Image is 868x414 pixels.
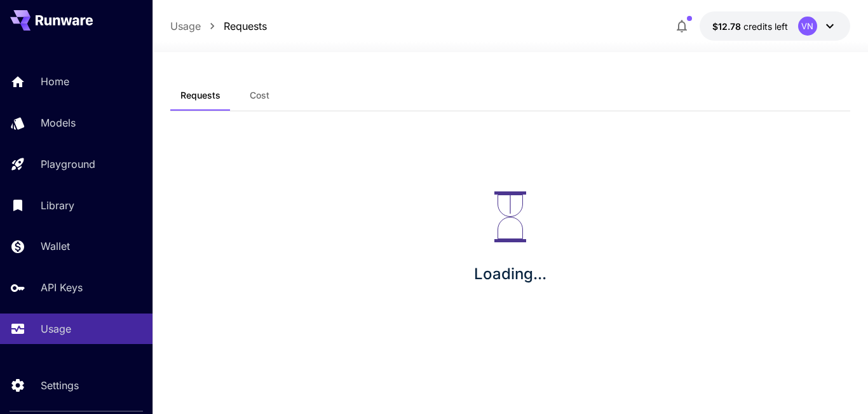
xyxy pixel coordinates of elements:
div: VN [798,17,817,36]
p: Settings [41,378,79,393]
span: $12.78 [712,21,743,32]
a: Usage [170,18,201,34]
p: API Keys [41,280,83,295]
p: Wallet [41,238,70,254]
p: Playground [41,156,95,172]
div: $12.77919 [712,20,788,33]
p: Models [41,115,76,130]
p: Home [41,74,69,89]
nav: breadcrumb [170,18,267,34]
p: Library [41,198,74,213]
p: Loading... [474,263,546,286]
span: credits left [743,21,788,32]
span: Cost [250,90,269,101]
button: $12.77919VN [700,11,850,41]
span: Requests [180,90,220,101]
a: Requests [224,18,267,34]
p: Usage [41,321,71,336]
